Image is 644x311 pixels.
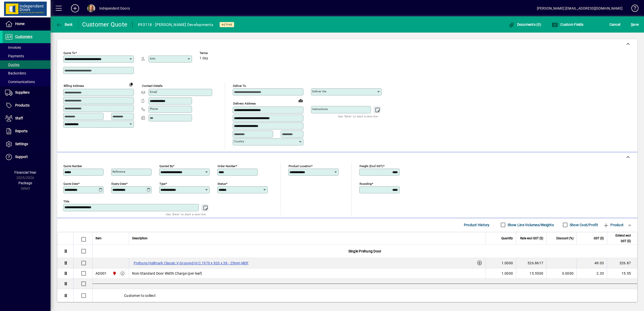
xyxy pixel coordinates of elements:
mat-label: Instructions [312,107,328,111]
div: Single Prehung Door [92,245,637,258]
span: Terms [200,51,230,55]
span: Back [56,22,73,27]
span: Discount (%) [556,236,574,241]
div: 326.8617 [519,261,543,266]
div: Independent Doors [99,4,130,12]
mat-label: Product location [289,164,311,168]
a: Backorders [3,69,51,77]
mat-label: Type [159,182,165,185]
mat-label: Expiry date [111,182,126,185]
mat-label: Reference [112,170,125,173]
span: Reports [15,129,28,133]
button: Product History [462,220,492,229]
mat-label: Quoted by [159,164,173,168]
a: Quotes [3,60,51,69]
span: Christchurch [111,271,117,276]
mat-label: Email [150,90,157,94]
button: Product [601,220,626,229]
a: Knowledge Base [628,1,638,17]
div: Customer Quote [82,20,128,29]
button: Copy to Delivery address [127,80,135,88]
mat-label: Status [218,182,226,185]
button: Cancel [608,20,622,29]
app-page-header-button: Back [51,20,78,29]
mat-label: Title [63,199,69,203]
a: Payments [3,52,51,60]
span: Suppliers [15,90,30,94]
span: ave [631,20,639,29]
span: Home [15,22,25,26]
div: Customer to collect [92,289,637,302]
mat-label: Country [234,140,244,143]
span: Product History [464,221,490,229]
mat-label: Deliver To [233,84,246,88]
button: Save [630,20,640,29]
mat-label: Rounding [360,182,372,185]
span: 1.0000 [502,271,513,276]
mat-label: Attn [150,57,155,60]
label: Show Line Volumes/Weights [507,222,554,227]
span: Communications [5,80,35,84]
a: Products [3,99,51,112]
mat-label: Order number [218,164,236,168]
td: 0.0000 [546,268,577,279]
span: Staff [15,116,23,120]
span: Rate excl GST ($) [520,236,543,241]
a: Invoices [3,43,51,52]
div: #93118 - [PERSON_NAME] Developments [138,21,213,29]
span: Custom Fields [552,22,584,27]
a: Staff [3,112,51,125]
span: Cancel [609,20,621,29]
div: [PERSON_NAME] [EMAIL_ADDRESS][DOMAIN_NAME] [537,4,623,12]
span: Invoices [5,45,21,49]
span: Payments [5,54,24,58]
button: Documents (0) [507,20,542,29]
a: Home [3,18,51,30]
span: Support [15,155,28,159]
span: Product [603,221,624,229]
label: Show Cost/Profit [569,222,598,227]
span: Financial Year [14,170,36,174]
td: 15.55 [607,268,637,279]
a: Support [3,151,51,163]
span: Non-Standard Door Width Charge (per leaf) [132,271,202,276]
td: 326.87 [607,258,637,268]
mat-hint: Use 'Enter' to start a new line [338,113,378,119]
span: Description [132,236,148,241]
td: 2.33 [577,268,607,279]
mat-label: Freight (excl GST) [360,164,383,168]
button: Back [55,20,74,29]
mat-label: Quote number [63,164,82,168]
div: 15.5500 [519,271,543,276]
mat-label: Deliver via [312,90,326,93]
span: Documents (0) [508,22,541,27]
span: Extend excl GST ($) [610,233,631,244]
mat-label: Quote date [63,182,78,185]
span: Products [15,103,30,107]
a: Settings [3,138,51,150]
span: Backorders [5,71,26,75]
span: Quantity [501,236,513,241]
mat-label: Phone [150,107,158,111]
a: Reports [3,125,51,138]
span: Quotes [5,63,19,67]
button: Custom Fields [551,20,585,29]
a: Communications [3,77,51,86]
span: Active [222,23,232,26]
a: View on map [297,96,305,105]
mat-hint: Use 'Enter' to start a new line [166,211,206,217]
span: 1.0000 [502,261,513,266]
span: Settings [15,142,28,146]
span: Customers [15,35,32,39]
span: GST ($) [594,236,604,241]
label: Prehung Hallmark Classic V-Grooved H/C 1970 x 920 x 38 - 25mm MDF [132,260,250,266]
button: Add [67,4,83,13]
td: 49.03 [577,258,607,268]
span: Item [96,236,102,241]
span: Package [18,181,32,185]
div: ADD01 [96,271,107,276]
button: Profile [83,4,99,13]
mat-label: Quote To [63,51,75,55]
span: S [631,22,633,27]
a: Suppliers [3,86,51,99]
